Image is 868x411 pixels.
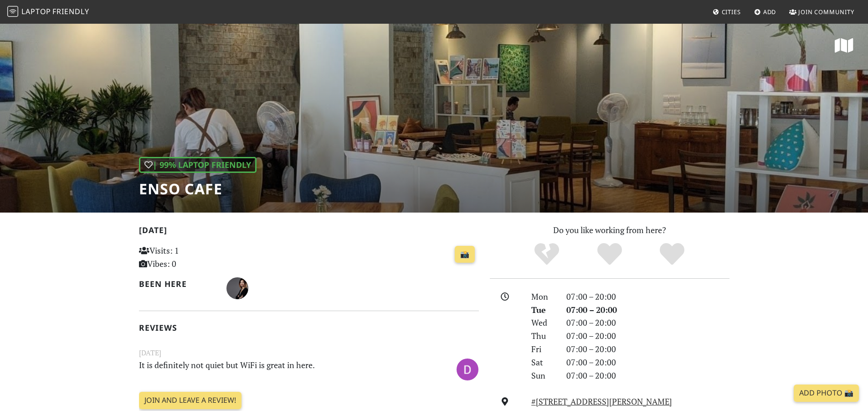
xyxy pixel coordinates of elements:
a: 📸 [455,246,475,263]
a: #[STREET_ADDRESS][PERSON_NAME] [531,396,672,407]
a: Join Community [786,4,858,20]
a: Add [750,4,780,20]
span: Add [763,8,776,16]
h2: [DATE] [139,225,479,239]
div: No [515,242,578,267]
div: 07:00 – 20:00 [561,369,735,382]
span: Laptop [21,6,51,16]
a: Join and leave a review! [139,392,241,409]
div: 07:00 – 20:00 [561,329,735,343]
h2: Been here [139,279,216,289]
span: Lareesa Hu [226,282,248,293]
span: Dawid Falafel [457,363,478,374]
img: 1590-lareesa.jpg [226,277,248,299]
div: 07:00 – 20:00 [561,356,735,369]
div: 07:00 – 20:00 [561,316,735,329]
div: Sun [526,369,560,382]
a: Add Photo 📸 [794,385,859,402]
div: 07:00 – 20:00 [561,290,735,303]
p: It is definitely not quiet but WiFi is great in here. [134,359,426,379]
h2: Reviews [139,323,479,333]
div: Mon [526,290,560,303]
div: | 99% Laptop Friendly [139,157,257,173]
p: Do you like working from here? [490,224,729,237]
span: Cities [722,8,741,16]
p: Visits: 1 Vibes: 0 [139,244,245,271]
div: 07:00 – 20:00 [561,343,735,356]
a: LaptopFriendly LaptopFriendly [7,4,89,20]
div: Yes [578,242,641,267]
div: Tue [526,303,560,317]
img: 3852-dawid.jpg [457,359,478,380]
span: Friendly [52,6,89,16]
div: Wed [526,316,560,329]
h1: Enso Cafe [139,180,257,198]
a: Cities [709,4,745,20]
div: Thu [526,329,560,343]
div: Definitely! [641,242,704,267]
div: Sat [526,356,560,369]
small: [DATE] [134,347,484,359]
span: Join Community [798,8,854,16]
div: Fri [526,343,560,356]
img: LaptopFriendly [7,6,18,17]
div: 07:00 – 20:00 [561,303,735,317]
